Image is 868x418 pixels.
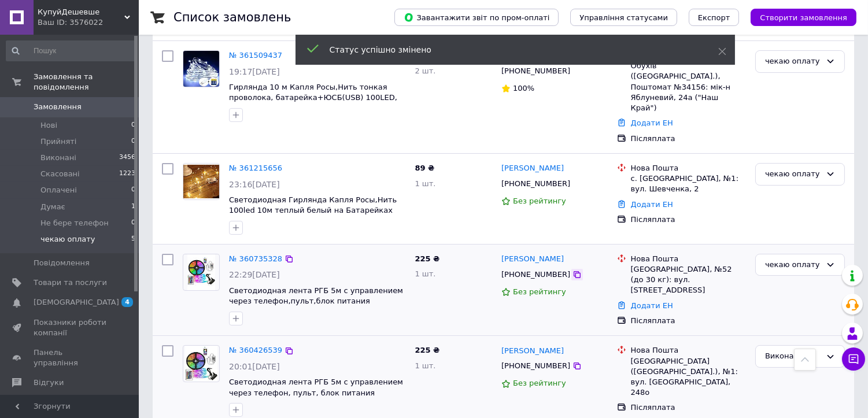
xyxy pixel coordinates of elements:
[183,50,220,87] a: Фото товару
[34,72,139,93] span: Замовлення та повідомлення
[513,84,534,93] span: 100%
[119,153,135,163] span: 3456
[739,13,856,21] a: Створити замовлення
[173,10,291,24] h1: Список замовлень
[121,297,133,307] span: 4
[513,197,566,205] span: Без рейтингу
[698,13,730,22] span: Експорт
[38,7,124,17] span: КупуйДешевше
[34,378,64,388] span: Відгуки
[40,169,80,179] span: Скасовані
[631,301,673,310] a: Додати ЕН
[119,169,135,179] span: 1223
[183,165,219,198] img: Фото товару
[631,356,746,398] div: [GEOGRAPHIC_DATA] ([GEOGRAPHIC_DATA].), №1: вул. [GEOGRAPHIC_DATA], 248о
[229,254,282,263] a: № 360735328
[40,202,65,212] span: Думає
[229,378,403,397] a: Светодиодная лента РГБ 5м с управлением через телефон, пульт, блок питания
[631,61,746,113] div: Обухів ([GEOGRAPHIC_DATA].), Поштомат №34156: мік-н Яблуневий, 24а ("Наш Край")
[40,120,57,131] span: Нові
[183,254,220,291] a: Фото товару
[631,402,746,413] div: Післяплата
[499,267,572,282] div: [PHONE_NUMBER]
[34,102,82,112] span: Замовлення
[183,345,220,382] a: Фото товару
[229,362,280,371] span: 20:01[DATE]
[131,136,135,147] span: 0
[499,64,572,79] div: [PHONE_NUMBER]
[229,286,403,306] a: Светодиодная лента РГБ 5м с управлением через телефон,пульт,блок питания
[415,66,435,75] span: 2 шт.
[631,254,746,264] div: Нова Пошта
[579,13,668,22] span: Управління статусами
[229,270,280,279] span: 22:29[DATE]
[183,163,220,200] a: Фото товару
[765,56,821,68] div: чекаю оплату
[631,200,673,209] a: Додати ЕН
[631,134,746,144] div: Післяплата
[499,176,572,191] div: [PHONE_NUMBER]
[229,164,282,172] a: № 361215656
[330,44,689,56] div: Статус успішно змінено
[131,218,135,228] span: 0
[34,317,107,338] span: Показники роботи компанії
[631,119,673,127] a: Додати ЕН
[765,259,821,271] div: чекаю оплату
[131,202,135,212] span: 1
[631,316,746,326] div: Післяплата
[34,278,107,288] span: Товари та послуги
[131,185,135,195] span: 0
[765,350,821,362] div: Виконано
[131,120,135,131] span: 0
[499,358,572,373] div: [PHONE_NUMBER]
[34,297,119,308] span: [DEMOGRAPHIC_DATA]
[229,67,280,76] span: 19:17[DATE]
[229,346,282,354] a: № 360426539
[229,51,282,60] a: № 361509437
[415,361,435,370] span: 1 шт.
[631,163,746,173] div: Нова Пошта
[6,40,136,61] input: Пошук
[765,168,821,180] div: чекаю оплату
[689,9,740,26] button: Експорт
[501,254,564,265] a: [PERSON_NAME]
[187,254,215,290] img: Фото товару
[501,346,564,357] a: [PERSON_NAME]
[40,218,109,228] span: Не бере телефон
[415,346,439,354] span: 225 ₴
[570,9,677,26] button: Управління статусами
[501,163,564,174] a: [PERSON_NAME]
[842,347,865,371] button: Чат з покупцем
[415,179,435,188] span: 1 шт.
[229,180,280,189] span: 23:16[DATE]
[34,347,107,368] span: Панель управління
[631,173,746,194] div: с. [GEOGRAPHIC_DATA], №1: вул. Шевченка, 2
[38,17,139,28] div: Ваш ID: 3576022
[415,269,435,278] span: 1 шт.
[394,9,559,26] button: Завантажити звіт по пром-оплаті
[183,51,219,87] img: Фото товару
[415,164,434,172] span: 89 ₴
[751,9,856,26] button: Створити замовлення
[415,254,439,263] span: 225 ₴
[513,379,566,387] span: Без рейтингу
[631,264,746,296] div: [GEOGRAPHIC_DATA], №52 (до 30 кг): вул. [STREET_ADDRESS]
[404,12,549,23] span: Завантажити звіт по пром-оплаті
[40,234,95,245] span: чекаю оплату
[40,136,76,147] span: Прийняті
[631,345,746,356] div: Нова Пошта
[40,185,77,195] span: Оплачені
[40,153,76,163] span: Виконані
[131,234,135,245] span: 5
[631,214,746,225] div: Післяплата
[229,195,397,215] a: Светодиодная Гирлянда Капля Росы,Нить 100led 10м теплый белый на Батарейках
[229,83,397,113] a: Гирлянда 10 м Капля Росы,Нить тонкая проволока, батарейка+ЮСБ(USB) 100LED, Белый цвет
[760,13,847,22] span: Створити замовлення
[34,258,90,268] span: Повідомлення
[513,287,566,296] span: Без рейтингу
[185,346,217,382] img: Фото товару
